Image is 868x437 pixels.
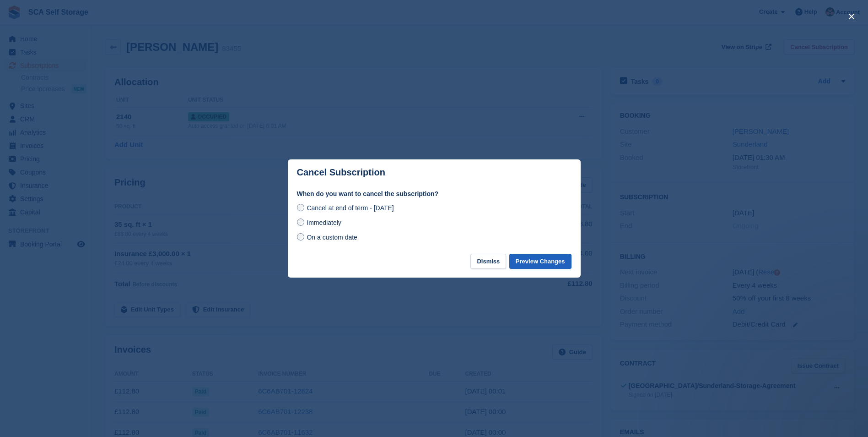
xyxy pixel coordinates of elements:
label: When do you want to cancel the subscription? [297,189,571,199]
input: Immediately [297,218,304,226]
span: On a custom date [307,234,357,241]
span: Immediately [307,219,341,226]
span: Cancel at end of term - [DATE] [307,204,394,212]
input: On a custom date [297,233,304,240]
p: Cancel Subscription [297,167,385,178]
input: Cancel at end of term - [DATE] [297,204,304,211]
button: close [844,9,859,24]
button: Preview Changes [509,254,571,269]
button: Dismiss [470,254,506,269]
